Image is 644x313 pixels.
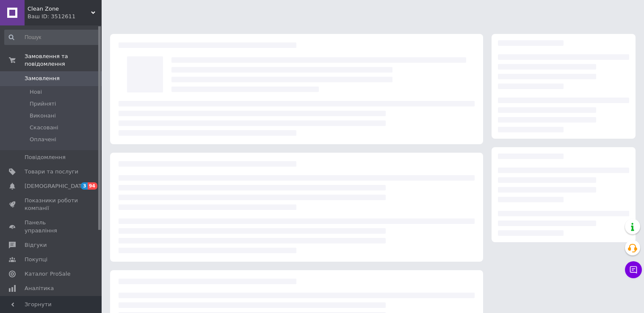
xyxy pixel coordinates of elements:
[28,5,91,13] span: Clean Zone
[625,261,642,278] button: Чат з покупцем
[28,13,102,20] div: Ваш ID: 3512611
[30,112,56,120] span: Виконані
[88,182,97,190] span: 94
[25,219,78,234] span: Панель управління
[25,168,78,176] span: Товари та послуги
[4,30,100,45] input: Пошук
[30,124,58,131] span: Скасовані
[25,270,70,278] span: Каталог ProSale
[30,136,56,143] span: Оплачені
[25,256,47,263] span: Покупці
[25,53,102,68] span: Замовлення та повідомлення
[25,154,66,161] span: Повідомлення
[25,75,60,82] span: Замовлення
[30,100,56,108] span: Прийняті
[25,182,87,190] span: [DEMOGRAPHIC_DATA]
[25,197,78,212] span: Показники роботи компанії
[25,241,47,249] span: Відгуки
[30,88,42,96] span: Нові
[25,285,54,292] span: Аналітика
[81,182,88,190] span: 3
